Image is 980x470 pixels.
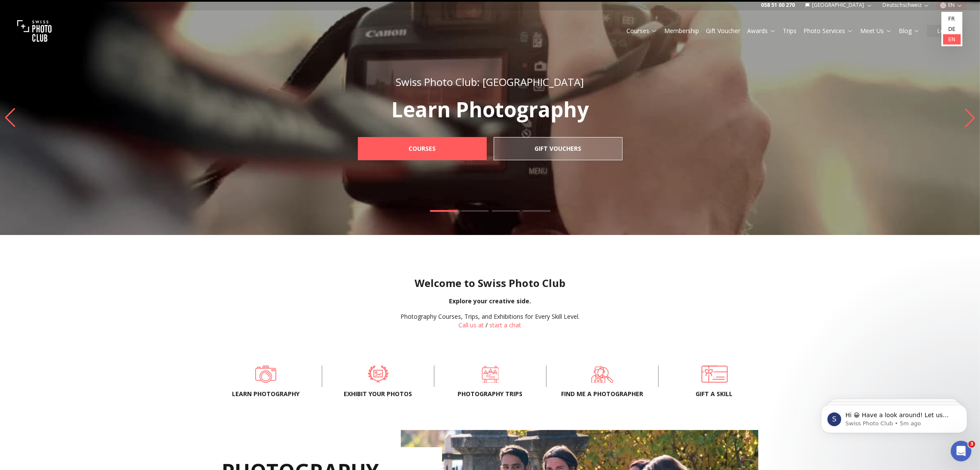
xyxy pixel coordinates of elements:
span: Exhibit your photos [336,390,420,398]
div: Photography Courses, Trips, and Exhibitions for Every Skill Level. [400,312,580,321]
img: Swiss photo club [17,14,52,48]
a: Photography trips [448,366,532,383]
a: Gift Vouchers [494,137,623,160]
iframe: Intercom live chat [951,441,971,461]
span: Gift a skill [672,390,757,398]
a: Courses [626,27,657,35]
a: Blog [899,27,920,35]
iframe: Intercom notifications message [808,387,980,447]
button: start a chat [490,321,522,330]
b: Courses [409,144,436,153]
a: Gift a skill [672,366,757,383]
b: Gift Vouchers [534,144,581,153]
button: Membership [661,25,702,37]
a: Courses [358,137,487,160]
div: / [400,312,580,330]
span: 3 [968,441,975,448]
a: Membership [664,27,699,35]
p: Learn Photography [339,99,641,120]
button: Photo Services [800,25,857,37]
span: Swiss Photo Club: [GEOGRAPHIC_DATA] [396,75,584,89]
a: fr [943,14,961,24]
div: Explore your creative side. [7,297,973,305]
div: EN [941,12,962,46]
button: Login [927,25,963,37]
a: Awards [747,27,776,35]
button: Trips [779,25,800,37]
a: Trips [783,27,797,35]
a: Exhibit your photos [336,366,420,383]
a: Find me a photographer [560,366,644,383]
a: Meet Us [860,27,892,35]
a: de [943,24,961,34]
button: Blog [895,25,923,37]
a: Call us at [459,321,484,329]
button: Meet Us [857,25,895,37]
a: en [943,34,961,45]
span: Find me a photographer [560,390,644,398]
button: Gift Voucher [702,25,744,37]
a: Learn Photography [224,366,308,383]
span: Learn Photography [224,390,308,398]
a: 058 51 00 270 [761,2,795,9]
a: Gift Voucher [706,27,740,35]
h1: Welcome to Swiss Photo Club [7,276,973,290]
button: Courses [623,25,661,37]
button: Awards [744,25,779,37]
a: Photo Services [803,27,853,35]
span: Photography trips [448,390,532,398]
